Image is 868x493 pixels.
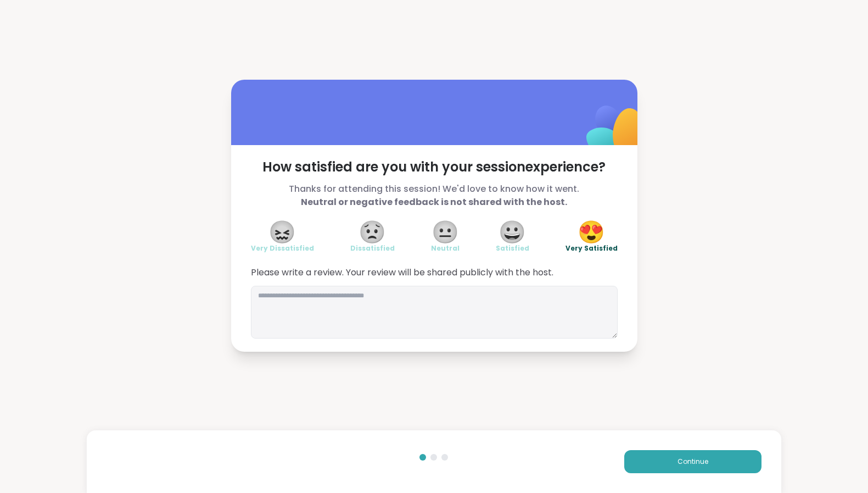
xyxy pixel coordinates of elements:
[251,158,618,176] span: How satisfied are you with your session experience?
[578,222,605,242] span: 😍
[251,244,314,253] span: Very Dissatisfied
[350,244,395,253] span: Dissatisfied
[251,266,618,279] span: Please write a review. Your review will be shared publicly with the host.
[251,182,618,209] span: Thanks for attending this session! We'd love to know how it went.
[301,196,567,208] b: Neutral or negative feedback is not shared with the host.
[431,244,460,253] span: Neutral
[268,222,296,242] span: 😖
[565,244,618,253] span: Very Satisfied
[496,244,529,253] span: Satisfied
[624,450,761,473] button: Continue
[359,222,386,242] span: 😟
[499,222,526,242] span: 😀
[677,457,708,467] span: Continue
[561,77,670,186] img: ShareWell Logomark
[432,222,459,242] span: 😐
